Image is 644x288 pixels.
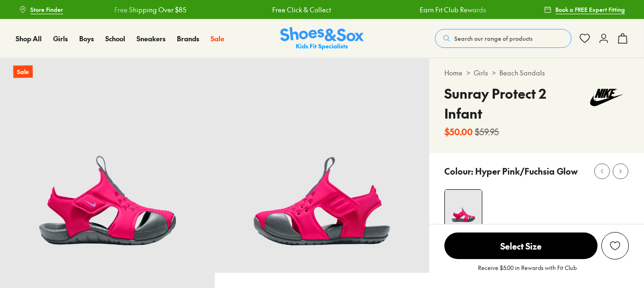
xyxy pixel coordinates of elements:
a: Sneakers [137,34,166,44]
p: Receive $5.00 in Rewards with Fit Club [478,263,577,280]
a: Free Click & Collect [272,5,331,15]
a: Store Finder [19,1,63,18]
img: Vendor logo [584,84,629,111]
a: Beach Sandals [499,68,545,78]
img: SNS_Logo_Responsive.svg [280,27,364,50]
button: Select Size [444,232,598,260]
button: Add to Wishlist [601,232,629,260]
span: Store Finder [30,5,63,14]
span: Select Size [444,232,598,259]
span: Search our range of products [454,34,533,43]
s: $59.95 [475,125,499,138]
a: Home [444,68,462,78]
a: Free Shipping Over $85 [114,5,186,15]
button: Search our range of products [435,29,571,48]
a: Sale [211,34,224,44]
a: Shoes & Sox [280,27,364,50]
a: Earn Fit Club Rewards [420,5,486,15]
p: Sale [13,65,33,78]
a: Shop All [16,34,42,44]
h4: Sunray Protect 2 Infant [444,84,584,123]
a: Brands [177,34,199,44]
p: Colour: [444,165,473,177]
span: Book a FREE Expert Fitting [555,5,625,14]
a: Book a FREE Expert Fitting [544,1,625,18]
a: Girls [474,68,488,78]
div: > > [444,68,629,78]
b: $50.00 [444,125,473,138]
a: Girls [53,34,68,44]
img: 5_1 [445,190,482,227]
a: Boys [79,34,94,44]
a: School [105,34,125,44]
p: Hyper Pink/Fuchsia Glow [475,165,578,177]
img: 6_1 [215,58,430,273]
